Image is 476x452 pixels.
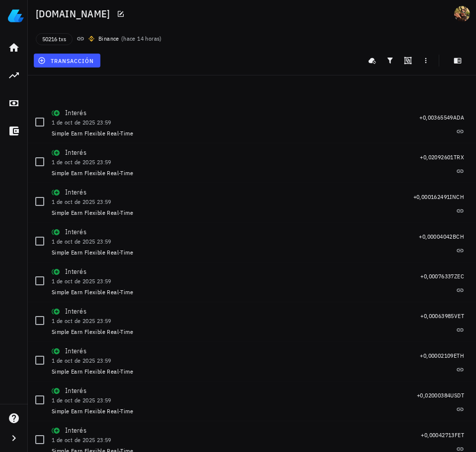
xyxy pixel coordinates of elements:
div: Simple Earn Flexible Real-Time [52,327,133,337]
div: Simple Earn Flexible Real-Time [52,168,133,178]
button: transacción [34,54,100,67]
div: Simple Earn Flexible Real-Time [52,129,133,138]
span: Interés [65,307,86,316]
span: transacción [40,57,94,65]
div: 1 de oct de 2025 23:59 [52,118,111,128]
div: avatar [454,6,470,22]
span: Interés [65,386,86,395]
div: 1 de oct de 2025 23:59 [52,395,111,405]
span: VET [454,312,464,320]
img: LedgiFi [8,8,24,24]
span: +0,00076337 [420,272,454,280]
div: Simple Earn Flexible Real-Time [52,248,133,258]
span: Interés [65,108,86,117]
div: Simple Earn Flexible Real-Time [52,208,133,218]
span: Interés [65,148,86,157]
span: BCH [453,233,464,240]
span: 1INCH [447,193,464,200]
span: +0,02092601 [420,153,453,161]
span: +0,00004042 [419,233,452,240]
span: TRX [454,153,464,161]
span: Interés [65,227,86,236]
span: USDT [450,391,464,399]
div: 1 de oct de 2025 23:59 [52,157,111,167]
div: Simple Earn Flexible Real-Time [52,287,133,297]
div: 1 de oct de 2025 23:59 [52,316,111,326]
span: 50216 txs [42,34,66,45]
span: ZEC [454,272,464,280]
span: +0,00016249 [413,193,447,200]
h1: [DOMAIN_NAME] [36,6,114,22]
div: 1 de oct de 2025 23:59 [52,356,111,366]
div: Simple Earn Flexible Real-Time [52,406,133,416]
span: Interés [65,426,86,435]
span: +0,00365549 [419,114,453,121]
span: +0,00063985 [420,312,454,320]
span: +0,00002109 [420,352,453,359]
span: Interés [65,346,86,355]
div: 1 de oct de 2025 23:59 [52,435,111,445]
span: +0,00042713 [421,431,454,439]
span: ETH [454,352,464,359]
div: 1 de oct de 2025 23:59 [52,276,111,286]
span: FET [455,431,464,439]
div: 1 de oct de 2025 23:59 [52,197,111,207]
span: Interés [65,188,86,196]
span: ( ) [121,34,162,44]
span: +0,02000384 [417,391,450,399]
span: ADA [453,114,464,121]
span: hace 14 horas [123,35,159,42]
img: 270.png [88,36,94,42]
span: Interés [65,267,86,276]
div: Binance [98,34,119,44]
div: 1 de oct de 2025 23:59 [52,237,111,247]
div: Simple Earn Flexible Real-Time [52,367,133,377]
